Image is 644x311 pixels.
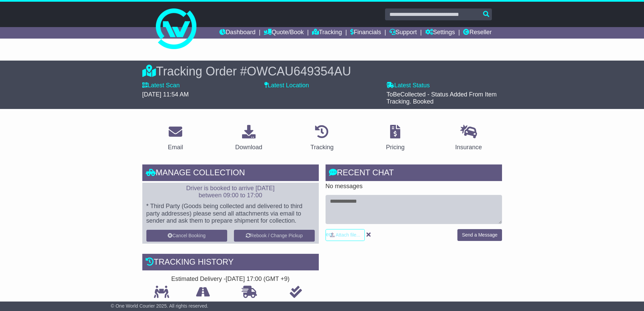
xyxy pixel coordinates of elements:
a: Financials [350,27,381,39]
label: Latest Status [386,82,430,89]
label: Latest Location [264,82,309,89]
a: Tracking [306,123,338,154]
span: © One World Courier 2025. All rights reserved. [111,303,209,309]
div: Tracking history [142,254,319,272]
button: Cancel Booking [146,230,227,242]
a: Dashboard [219,27,256,39]
div: RECENT CHAT [326,164,502,183]
a: Support [389,27,417,39]
div: Pricing [386,143,405,152]
div: [DATE] 17:00 (GMT +9) [226,275,290,283]
div: Tracking [310,143,333,152]
button: Send a Message [457,229,502,241]
a: Pricing [382,123,409,154]
a: Insurance [451,123,486,154]
a: Tracking [312,27,342,39]
div: Estimated Delivery - [142,275,319,283]
div: Insurance [455,143,482,152]
span: ToBeCollected - Status Added From Item Tracking. Booked [386,91,497,105]
div: Email [168,143,183,152]
a: Email [163,123,187,154]
span: OWCAU649354AU [247,64,351,78]
div: Manage collection [142,164,319,183]
label: Latest Scan [142,82,180,89]
p: * Third Party (Goods being collected and delivered to third party addresses) please send all atta... [146,203,315,225]
div: Download [235,143,262,152]
button: Rebook / Change Pickup [234,230,315,242]
a: Download [231,123,267,154]
a: Settings [425,27,455,39]
div: Tracking Order # [142,64,502,79]
span: [DATE] 11:54 AM [142,91,189,98]
a: Reseller [463,27,492,39]
p: Driver is booked to arrive [DATE] between 09:00 to 17:00 [146,185,315,199]
p: No messages [326,183,502,190]
a: Quote/Book [264,27,304,39]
